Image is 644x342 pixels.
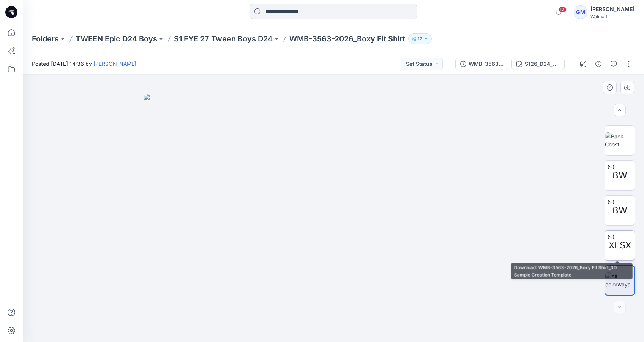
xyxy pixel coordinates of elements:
p: 12 [418,35,422,43]
a: [PERSON_NAME] [93,60,136,67]
span: BW [612,204,627,217]
div: S126_D24_WA_Flannel Plaid_ Light Birch_M25024A [525,60,560,68]
a: S1 FYE 27 Tween Boys D24 [174,33,273,44]
span: XLSX [609,239,631,252]
button: 12 [408,33,432,44]
p: WMB-3563-2026_Boxy Fit Shirt [289,33,405,44]
button: Details [592,58,605,70]
div: WMB-3563-2026_Boxy Fit Shirt_0PT-1-ADM FULL [469,60,504,68]
div: [PERSON_NAME] [590,5,635,14]
span: Posted [DATE] 14:36 by [32,60,136,68]
img: Back Ghost [605,132,635,148]
img: eyJhbGciOiJIUzI1NiIsImtpZCI6IjAiLCJzbHQiOiJzZXMiLCJ0eXAiOiJKV1QifQ.eyJkYXRhIjp7InR5cGUiOiJzdG9yYW... [144,94,523,342]
span: BW [612,169,627,182]
span: 12 [558,6,567,13]
div: Walmart [590,14,635,19]
a: Folders [32,33,59,44]
button: S126_D24_WA_Flannel Plaid_ Light Birch_M25024A [511,58,565,70]
img: All colorways [605,272,634,288]
div: GM [574,5,587,19]
button: WMB-3563-2026_Boxy Fit Shirt_0PT-1-ADM FULL [455,58,508,70]
a: TWEEN Epic D24 Boys [76,33,157,44]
